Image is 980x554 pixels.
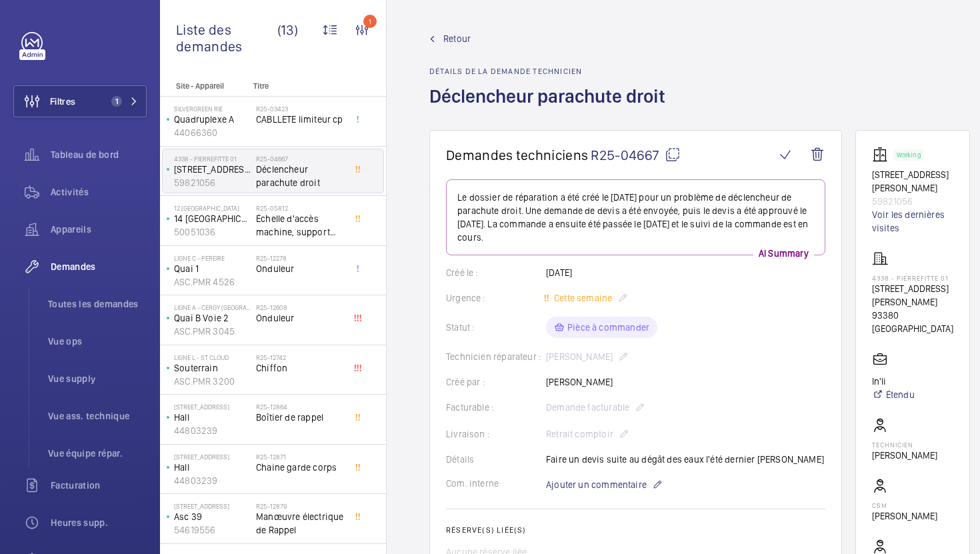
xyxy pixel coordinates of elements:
span: Vue supply [48,372,147,385]
button: Filtres1 [13,85,147,117]
h2: R25-12742 [256,353,344,361]
p: [STREET_ADDRESS] [174,403,251,411]
span: Boîtier de rappel [256,411,344,424]
span: Chaine garde corps [256,461,344,474]
p: 4338 - PIERREFITTE 01 [174,155,251,163]
p: Ligne A - CERGY [GEOGRAPHIC_DATA] [174,303,251,311]
p: [PERSON_NAME] [872,509,937,523]
a: Voir les dernières visites [872,208,953,235]
h2: R25-12879 [256,502,344,510]
p: 93380 [GEOGRAPHIC_DATA] [872,309,953,335]
span: Vue ops [48,335,147,348]
span: R25-04667 [591,147,681,163]
h2: R25-05812 [256,204,344,212]
p: 44803239 [174,474,251,487]
p: [PERSON_NAME] [872,449,937,462]
span: 1 [111,96,122,107]
span: Toutes les demandes [48,297,147,311]
p: Working [897,153,921,157]
span: Activités [51,185,147,199]
h2: R25-04667 [256,155,344,163]
h2: R25-03423 [256,105,344,113]
p: 59821056 [872,195,953,208]
span: Onduleur [256,262,344,275]
span: Tableau de bord [51,148,147,161]
p: [STREET_ADDRESS] [174,502,251,510]
img: elevator.svg [872,147,893,163]
h2: R25-12278 [256,254,344,262]
p: [STREET_ADDRESS][PERSON_NAME] [174,163,251,176]
p: Asc 39 [174,510,251,523]
span: Appareils [51,223,147,236]
p: 44066360 [174,126,251,139]
p: CSM [872,501,937,509]
p: Hall [174,411,251,424]
p: 44803239 [174,424,251,437]
p: 14 [GEOGRAPHIC_DATA] [174,212,251,225]
span: Demandes [51,260,147,273]
p: ASC.PMR 4526 [174,275,251,289]
p: 54619556 [174,523,251,537]
span: Demandes techniciens [446,147,588,163]
p: Quai 1 [174,262,251,275]
p: [STREET_ADDRESS] [174,453,251,461]
h1: Déclencheur parachute droit [429,84,673,130]
span: Déclencheur parachute droit [256,163,344,189]
h2: R25-12608 [256,303,344,311]
p: Technicien [872,441,937,449]
h2: Réserve(s) liée(s) [446,525,825,535]
span: Chiffon [256,361,344,375]
p: [STREET_ADDRESS][PERSON_NAME] [872,282,953,309]
span: Vue ass. technique [48,409,147,423]
p: 50051036 [174,225,251,239]
p: In'li [872,375,915,388]
h2: R25-12864 [256,403,344,411]
p: [STREET_ADDRESS][PERSON_NAME] [872,168,953,195]
span: Heures supp. [51,516,147,529]
span: CABLLETE limiteur cp [256,113,344,126]
p: Ligne L - ST CLOUD [174,353,251,361]
p: SILVERGREEN RIE [174,105,251,113]
p: 59821056 [174,176,251,189]
span: Retour [443,32,471,45]
p: Site - Appareil [160,81,248,91]
span: Filtres [50,95,75,108]
span: Ajouter un commentaire [546,478,647,491]
span: Échelle d'accès machine, support mural, barre d'accroche échelle, barre de maintien. [256,212,344,239]
h2: R25-12871 [256,453,344,461]
p: 4338 - PIERREFITTE 01 [872,274,953,282]
p: Souterrain [174,361,251,375]
p: ASC.PMR 3045 [174,325,251,338]
span: Liste des demandes [176,21,277,55]
p: Quai B Voie 2 [174,311,251,325]
p: Le dossier de réparation a été créé le [DATE] pour un problème de déclencheur de parachute droit.... [457,191,814,244]
a: Étendu [872,388,915,401]
p: Hall [174,461,251,474]
span: Onduleur [256,311,344,325]
p: Quadruplexe A [174,113,251,126]
p: Titre [253,81,341,91]
h2: Détails de la demande technicien [429,67,673,76]
p: AI Summary [753,247,814,260]
span: Facturation [51,479,147,492]
p: Ligne C - PEREIRE [174,254,251,262]
p: 12 [GEOGRAPHIC_DATA] [174,204,251,212]
span: Vue équipe répar. [48,447,147,460]
span: Manœuvre électrique de Rappel [256,510,344,537]
p: ASC.PMR 3200 [174,375,251,388]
